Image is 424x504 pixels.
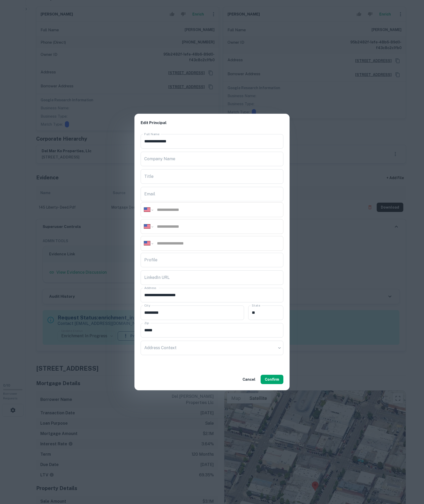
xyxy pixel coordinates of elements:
[144,321,149,325] label: Zip
[144,132,160,136] label: Full Name
[144,286,156,290] label: Address
[252,303,260,308] label: State
[144,303,150,308] label: City
[141,341,283,355] div: ​
[398,463,424,487] iframe: Chat Widget
[240,375,258,384] button: Cancel
[261,375,283,384] button: Confirm
[134,114,290,132] h2: Edit Principal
